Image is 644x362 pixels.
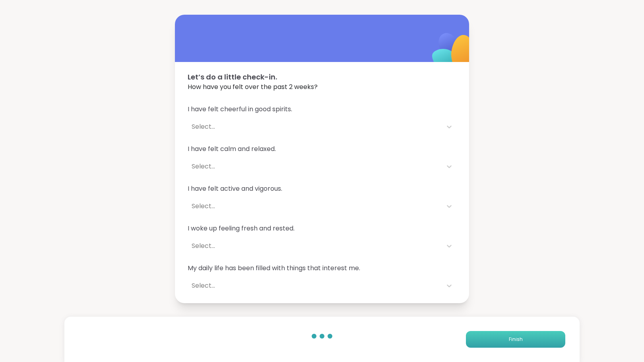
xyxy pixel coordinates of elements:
[192,122,438,132] div: Select...
[192,281,438,290] div: Select...
[509,336,523,343] span: Finish
[413,12,493,91] img: ShareWell Logomark
[192,241,438,251] div: Select...
[192,201,438,211] div: Select...
[188,82,456,92] span: How have you felt over the past 2 weeks?
[188,263,456,273] span: My daily life has been filled with things that interest me.
[188,105,456,114] span: I have felt cheerful in good spirits.
[188,144,456,154] span: I have felt calm and relaxed.
[466,331,565,348] button: Finish
[188,224,456,233] span: I woke up feeling fresh and rested.
[188,184,456,194] span: I have felt active and vigorous.
[192,162,438,171] div: Select...
[188,72,456,82] span: Let’s do a little check-in.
